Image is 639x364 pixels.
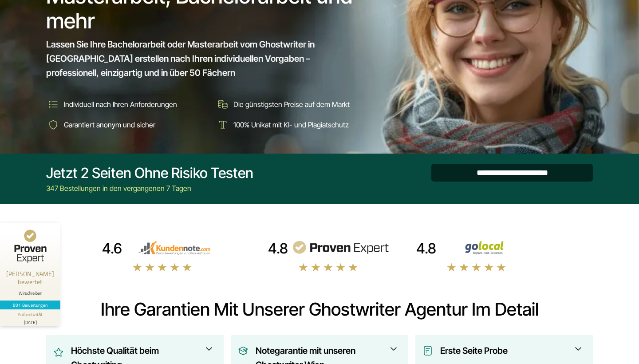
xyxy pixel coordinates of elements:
[216,97,379,111] li: Die günstigsten Preise auf dem Markt
[126,241,223,255] img: kundennote
[446,262,507,272] img: stars
[416,240,436,257] div: 4.8
[102,240,122,257] div: 4.6
[46,164,253,182] div: Jetzt 2 Seiten ohne Risiko testen
[4,290,57,296] div: Wirschreiben
[46,118,209,132] li: Garantiert anonym und sicher
[216,118,230,132] img: 100% Unikat mit KI- und Plagiatschutz
[46,183,253,194] div: 347 Bestellungen in den vergangenen 7 Tagen
[132,262,193,272] img: stars
[268,240,288,257] div: 4.8
[18,311,43,318] div: Authentizität
[440,241,537,255] img: Wirschreiben Bewertungen
[46,118,60,132] img: Garantiert anonym und sicher
[216,97,230,111] img: Die günstigsten Preise auf dem Markt
[46,97,209,111] li: Individuell nach Ihren Anforderungen
[238,345,248,356] img: Notegarantie mit unseren Ghostwriter Wien
[298,262,359,272] img: stars
[292,241,389,255] img: provenexpert reviews
[46,97,60,111] img: Individuell nach Ihren Anforderungen
[46,299,593,320] h2: Ihre Garantien mit unserer Ghostwriter Agentur im Detail
[422,345,433,356] img: Erste Seite Probe
[53,345,64,360] img: Höchste Qualität beim Ghostwriting
[46,37,363,80] span: Lassen Sie Ihre Bachelorarbeit oder Masterarbeit vom Ghostwriter in [GEOGRAPHIC_DATA] erstellen n...
[4,318,57,324] div: [DATE]
[216,118,379,132] li: 100% Unikat mit KI- und Plagiatschutz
